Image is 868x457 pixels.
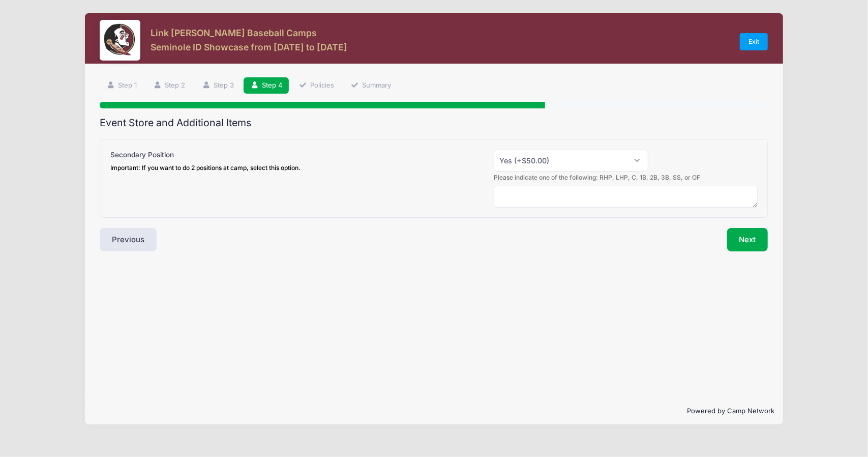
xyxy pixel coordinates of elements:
[100,228,157,251] button: Previous
[344,77,398,94] a: Summary
[110,150,301,173] label: Secondary Position
[494,173,700,182] label: Please indicate one of the following: RHP, LHP, C, 1B, 2B, 3B, SS, or OF
[151,42,347,52] h3: Seminole ID Showcase from [DATE] to [DATE]
[147,77,192,94] a: Step 2
[727,228,768,251] button: Next
[292,77,341,94] a: Policies
[110,163,301,173] div: Important: If you want to do 2 positions at camp, select this option.
[151,27,347,38] h3: Link [PERSON_NAME] Baseball Camps
[93,406,774,416] p: Powered by Camp Network
[195,77,241,94] a: Step 3
[100,77,143,94] a: Step 1
[100,117,768,129] h2: Event Store and Additional Items
[740,33,768,50] a: Exit
[244,77,289,94] a: Step 4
